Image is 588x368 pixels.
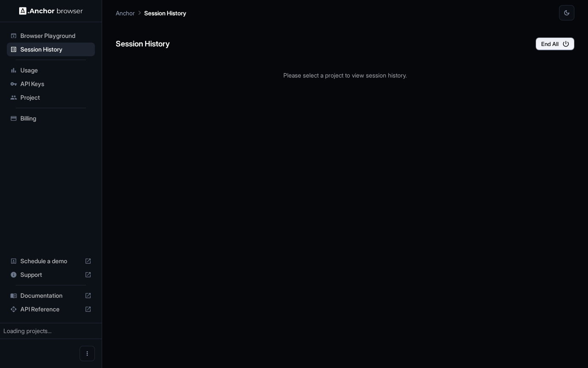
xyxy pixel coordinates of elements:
span: Usage [20,66,91,75]
span: Schedule a demo [20,257,81,265]
h6: Session History [116,38,170,50]
div: Usage [7,63,95,77]
div: Browser Playground [7,29,95,43]
span: Documentation [20,291,81,300]
div: Support [7,268,95,282]
span: API Keys [20,80,91,88]
button: End All [536,37,574,50]
div: API Keys [7,77,95,91]
div: Session History [7,43,95,56]
span: Session History [20,45,91,54]
p: Session History [144,9,186,17]
div: Documentation [7,289,95,302]
span: Browser Playground [20,32,91,40]
span: API Reference [20,305,81,313]
button: Open menu [80,346,95,361]
div: Project [7,91,95,104]
div: API Reference [7,302,95,316]
p: Anchor [116,9,135,17]
nav: breadcrumb [116,8,186,17]
span: Project [20,93,91,102]
span: Support [20,270,81,279]
p: Please select a project to view session history. [116,71,574,80]
div: Schedule a demo [7,254,95,268]
img: Anchor Logo [19,7,83,15]
span: Billing [20,114,91,123]
div: Billing [7,112,95,125]
div: Loading projects... [3,327,98,335]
